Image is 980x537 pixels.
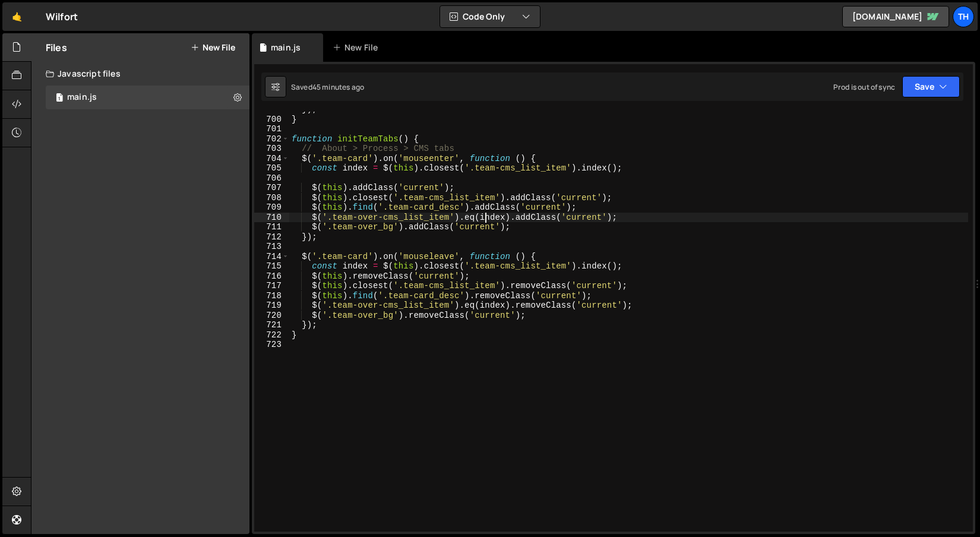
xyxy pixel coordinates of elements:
[902,76,960,97] button: Save
[254,203,289,213] div: 709
[191,43,235,52] button: New File
[46,86,249,109] div: 16468/44594.js
[833,82,895,92] div: Prod is out of sync
[254,193,289,203] div: 708
[254,252,289,262] div: 714
[254,134,289,144] div: 702
[254,115,289,125] div: 700
[46,10,78,24] div: Wilfort
[440,6,540,27] button: Code Only
[254,261,289,271] div: 715
[953,6,974,27] a: Th
[254,242,289,252] div: 713
[271,42,301,53] div: main.js
[254,144,289,154] div: 703
[254,232,289,242] div: 712
[254,222,289,232] div: 711
[67,92,97,103] div: main.js
[254,271,289,282] div: 716
[31,62,249,86] div: Javascript files
[254,320,289,330] div: 721
[254,163,289,173] div: 705
[254,213,289,223] div: 710
[842,6,949,27] a: [DOMAIN_NAME]
[254,330,289,340] div: 722
[254,340,289,350] div: 723
[56,94,63,103] span: 1
[254,124,289,134] div: 701
[254,173,289,184] div: 706
[291,82,364,92] div: Saved
[254,301,289,311] div: 719
[254,154,289,164] div: 704
[312,82,364,92] div: 45 minutes ago
[2,2,31,31] a: 🤙
[254,281,289,291] div: 717
[254,291,289,301] div: 718
[46,41,67,54] h2: Files
[254,183,289,193] div: 707
[333,42,382,53] div: New File
[254,311,289,321] div: 720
